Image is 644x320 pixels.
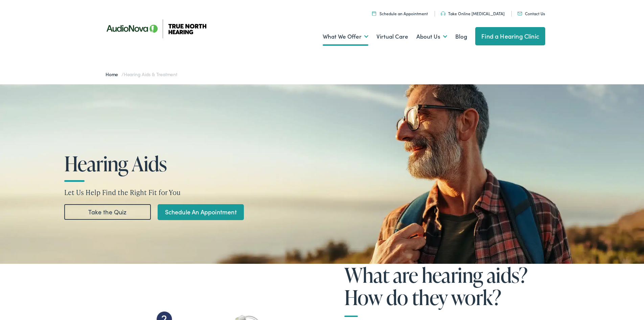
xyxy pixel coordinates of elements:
[64,152,270,175] h1: Hearing Aids
[372,10,428,16] a: Schedule an Appointment
[441,10,505,16] a: Take Online [MEDICAL_DATA]
[416,24,447,49] a: About Us
[64,204,151,220] a: Take the Quiz
[158,204,244,220] a: Schedule An Appointment
[517,10,545,16] a: Contact Us
[106,71,121,78] a: Home
[441,12,445,16] img: Headphones icon in color code ffb348
[376,24,408,49] a: Virtual Care
[323,24,368,49] a: What We Offer
[64,187,580,197] p: Let Us Help Find the Right Fit for You
[106,71,177,78] span: /
[372,11,376,16] img: Icon symbolizing a calendar in color code ffb348
[517,12,522,15] img: Mail icon in color code ffb348, used for communication purposes
[455,24,467,49] a: Blog
[124,71,177,78] span: Hearing Aids & Treatment
[344,264,545,317] h2: What are hearing aids? How do they work?
[475,27,545,45] a: Find a Hearing Clinic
